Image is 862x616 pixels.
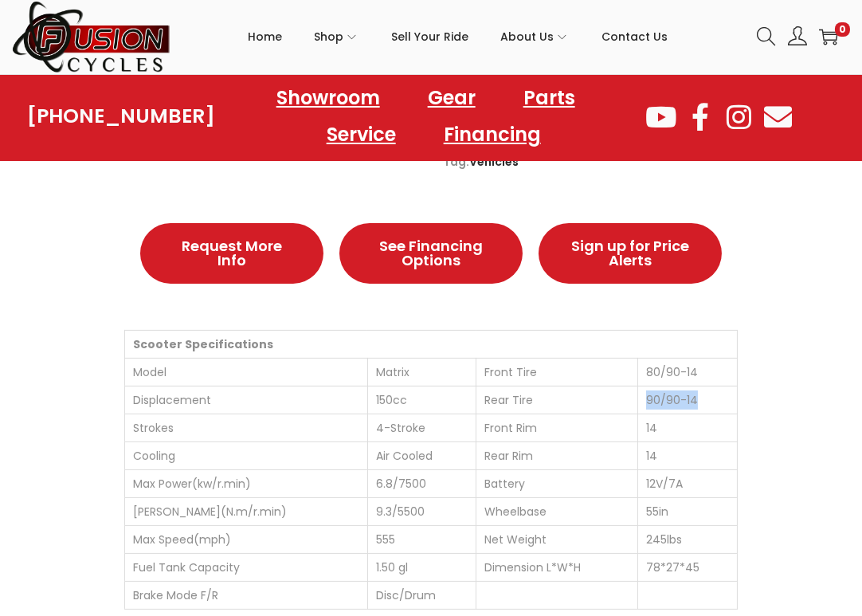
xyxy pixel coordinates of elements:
[637,526,737,554] td: 245lbs
[315,17,344,57] span: Shop
[125,526,368,554] td: Max Speed(mph)
[172,239,292,268] span: Request More Info
[637,442,737,470] td: 14
[125,386,368,414] td: Displacement
[125,470,368,498] td: Max Power(kw/r.min)
[476,442,637,470] td: Rear Rim
[249,17,283,57] span: Home
[125,442,368,470] td: Cooling
[367,386,476,414] td: 150cc
[249,1,283,73] a: Home
[371,239,491,268] span: See Financing Options
[428,116,557,153] a: Financing
[125,554,368,582] td: Fuel Tank Capacity
[367,554,476,582] td: 1.50 gl
[602,17,668,57] span: Contact Us
[501,1,570,73] a: About Us
[27,105,215,128] a: [PHONE_NUMBER]
[637,498,737,526] td: 55in
[476,498,637,526] td: Wheelbase
[507,80,591,116] a: Parts
[315,1,360,73] a: Shop
[367,414,476,442] td: 4-Stroke
[476,470,637,498] td: Battery
[637,386,737,414] td: 90/90-14
[367,582,476,610] td: Disc/Drum
[311,116,412,153] a: Service
[125,359,368,386] td: Model
[261,80,396,116] a: Showroom
[140,223,323,284] a: Request More Info
[367,526,476,554] td: 555
[367,498,476,526] td: 9.3/5500
[819,27,838,46] a: 0
[637,359,737,386] td: 80/90-14
[602,1,668,73] a: Contact Us
[637,414,737,442] td: 14
[125,414,368,442] td: Strokes
[125,498,368,526] td: [PERSON_NAME](N.m/r.min)
[476,359,637,386] td: Front Tire
[476,386,637,414] td: Rear Tire
[392,17,469,57] span: Sell Your Ride
[367,442,476,470] td: Air Cooled
[501,17,554,57] span: About Us
[125,582,368,610] td: Brake Mode F/R
[412,80,492,116] a: Gear
[339,223,523,284] a: See Financing Options
[133,336,273,352] strong: Scooter Specifications
[443,151,842,173] span: Tag:
[367,470,476,498] td: 6.8/7500
[476,414,637,442] td: Front Rim
[215,80,644,153] nav: Menu
[171,1,745,73] nav: Primary navigation
[469,154,519,170] a: Vehicles
[476,554,637,582] td: Dimension L*W*H
[367,359,476,386] td: Matrix
[476,526,637,554] td: Net Weight
[570,239,690,268] span: Sign up for Price Alerts
[637,470,737,498] td: 12V/7A
[392,1,469,73] a: Sell Your Ride
[539,223,722,284] a: Sign up for Price Alerts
